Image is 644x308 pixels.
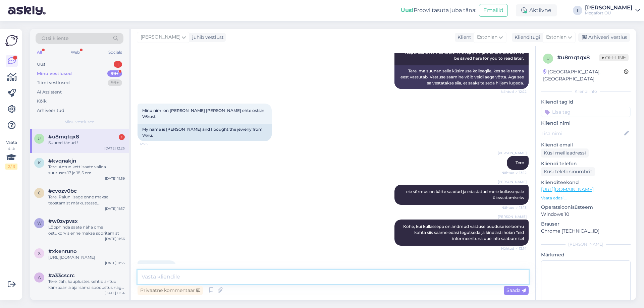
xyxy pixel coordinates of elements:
[541,221,631,228] p: Brauser
[541,167,595,176] div: Küsi telefoninumbrit
[64,119,95,125] span: Minu vestlused
[498,179,527,184] span: [PERSON_NAME]
[455,34,471,41] div: Klient
[585,5,640,16] a: [PERSON_NAME]Megafort OÜ
[501,205,527,210] span: Nähtud ✓ 13:13
[48,272,75,279] span: #a33cscrc
[546,34,567,41] span: Estonian
[541,160,631,167] p: Kliendi telefon
[394,65,529,89] div: Tere, ma suunan selle küsimuse kolleegile, kes selle teema eest vastutab. Vastuse saamine võib ve...
[105,236,125,241] div: [DATE] 11:56
[48,224,125,236] div: Lõpphinda saate näha oma ostukorvis enne makse sooritamist
[107,70,122,77] div: 99+
[541,88,631,95] div: Kliendi info
[48,194,125,206] div: Tere. Palun lisage enne makse teostamist märkustesse [PERSON_NAME], et soovite graveerimisteenust...
[38,275,41,280] span: a
[48,218,78,224] span: #w0zvpvsx
[142,108,265,119] span: Minu nimi on [PERSON_NAME] [PERSON_NAME] ehte ostsin V6rust
[541,186,594,192] a: [URL][DOMAIN_NAME]
[48,254,125,260] div: [URL][DOMAIN_NAME]
[557,54,599,62] div: # u8mqtqx8
[141,34,180,41] span: [PERSON_NAME]
[37,61,45,68] div: Uus
[401,6,476,14] div: Proovi tasuta juba täna:
[585,5,633,10] div: [PERSON_NAME]
[36,48,43,57] div: All
[190,34,224,41] div: juhib vestlust
[506,287,526,293] span: Saada
[37,107,64,114] div: Arhiveeritud
[107,48,123,57] div: Socials
[108,79,122,86] div: 99+
[498,214,527,219] span: [PERSON_NAME]
[37,70,72,77] div: Minu vestlused
[578,33,630,42] div: Arhiveeri vestlus
[541,204,631,211] p: Operatsioonisüsteem
[501,170,527,175] span: Nähtud ✓ 13:12
[516,4,557,16] div: Aktiivne
[104,146,125,151] div: [DATE] 12:25
[48,279,125,291] div: Tere. Jah, kauplustes kehtib antud kampaania ajal sama soodustus nagu ka e-poes
[541,141,631,148] p: Kliendi email
[38,136,41,141] span: u
[138,286,203,295] div: Privaatne kommentaar
[48,188,77,194] span: #cvozv0bc
[5,139,17,170] div: Vaata siia
[38,251,41,256] span: x
[546,56,550,61] span: u
[543,68,624,82] div: [GEOGRAPHIC_DATA], [GEOGRAPHIC_DATA]
[105,206,125,211] div: [DATE] 11:57
[140,141,165,146] span: 12:25
[541,120,631,127] p: Kliendi nimi
[105,291,125,296] div: [DATE] 11:54
[37,98,47,105] div: Kõik
[501,246,527,251] span: Nähtud ✓ 13:14
[541,148,589,158] div: Küsi meiliaadressi
[37,221,42,226] span: w
[479,4,508,17] button: Emailid
[38,160,41,165] span: k
[48,140,125,146] div: Suured tänud !
[585,10,633,16] div: Megafort OÜ
[516,160,524,165] span: Tere
[541,211,631,218] p: Windows 10
[541,251,631,258] p: Märkmed
[48,248,77,254] span: #xkenruno
[403,224,525,241] span: Kohe, kui kullassepp on andmud vastuse puuduse iseloomu kohta siis saame edasi tegutseda ja kindl...
[5,34,18,47] img: Askly Logo
[541,179,631,186] p: Klienditeekond
[541,107,631,117] input: Lisa tag
[48,164,125,176] div: Tere. Antud ketti saate valida suuruses 17 ja 18,5 cm
[48,158,76,164] span: #kvqnakjn
[38,190,41,195] span: c
[541,241,631,247] div: [PERSON_NAME]
[401,7,414,13] b: Uus!
[37,89,62,96] div: AI Assistent
[512,34,540,41] div: Klienditugi
[5,164,17,170] div: 2 / 3
[42,35,68,42] span: Otsi kliente
[477,34,497,41] span: Estonian
[37,79,70,86] div: Tiimi vestlused
[48,134,79,140] span: #u8mqtqx8
[105,260,125,265] div: [DATE] 11:55
[501,89,527,94] span: Nähtud ✓ 12:22
[541,99,631,106] p: Kliendi tag'id
[541,130,623,137] input: Lisa nimi
[599,54,629,61] span: Offline
[573,6,582,15] div: I
[541,228,631,235] p: Chrome [TECHNICAL_ID]
[114,61,122,68] div: 1
[138,124,272,141] div: My name is [PERSON_NAME] and I bought the jewelry from V6ru.
[119,134,125,140] div: 1
[498,150,527,156] span: [PERSON_NAME]
[406,189,525,200] span: eie sõrmus on kätte saadud ja edastatud meie kullassepale ülevaatamiseks
[541,195,631,201] p: Vaata edasi ...
[105,176,125,181] div: [DATE] 11:59
[69,48,81,57] div: Web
